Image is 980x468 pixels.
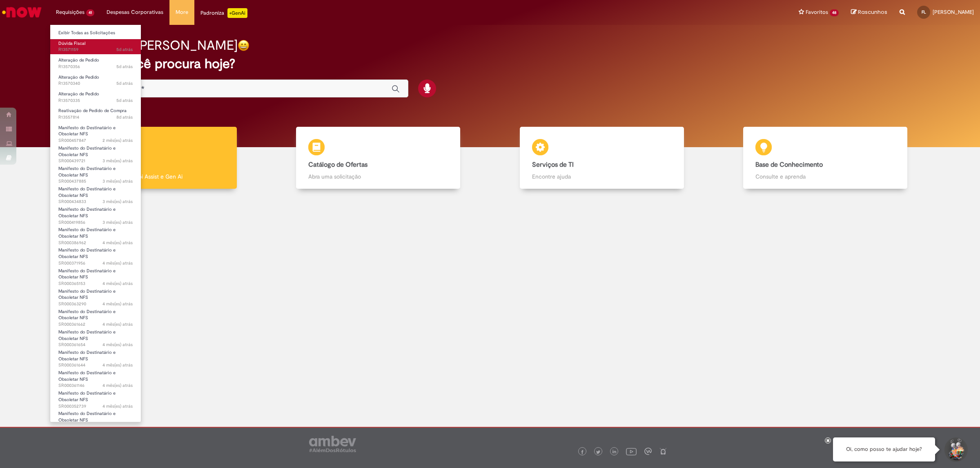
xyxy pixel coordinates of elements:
span: Reativação de Pedido de Compra [58,108,127,114]
span: 2 mês(es) atrás [102,137,133,143]
time: 30/05/2025 14:19:17 [102,403,133,409]
div: Padroniza [200,8,247,18]
a: Aberto SR000363290 : Manifesto do Destinatário e Obsoletar NFS [50,287,141,305]
time: 15/07/2025 15:18:22 [102,199,133,205]
span: Manifesto do Destinatário e Obsoletar NFS [58,145,116,158]
span: 5d atrás [116,80,133,86]
span: R13557814 [58,114,133,121]
time: 07/07/2025 14:46:24 [102,219,133,225]
time: 04/06/2025 17:07:42 [102,382,133,389]
time: 26/09/2025 15:21:50 [116,46,133,53]
a: Aberto SR000361644 : Manifesto do Destinatário e Obsoletar NFS [50,348,141,366]
a: Aberto SR000365153 : Manifesto do Destinatário e Obsoletar NFS [50,267,141,284]
a: Exibir Todas as Solicitações [50,29,141,38]
time: 05/06/2025 10:07:51 [102,342,133,348]
span: SR000352739 [58,403,133,410]
a: Aberto SR000437885 : Manifesto do Destinatário e Obsoletar NFS [50,164,141,182]
p: Tirar dúvidas com Lupi Assist e Gen Ai [85,172,225,181]
span: 41 [86,9,94,16]
span: 4 mês(es) atrás [102,403,133,409]
a: Aberto SR000371956 : Manifesto do Destinatário e Obsoletar NFS [50,246,141,263]
span: 8d atrás [116,114,133,120]
span: More [176,8,188,16]
a: Aberto R13570335 : Alteração de Pedido [50,90,141,105]
span: 4 mês(es) atrás [102,260,133,266]
a: Aberto SR000457847 : Manifesto do Destinatário e Obsoletar NFS [50,124,141,141]
a: Serviços de TI Encontre ajuda [490,127,714,189]
ul: Requisições [50,24,141,422]
p: Encontre ajuda [532,172,672,181]
span: 5d atrás [116,64,133,70]
span: Manifesto do Destinatário e Obsoletar NFS [58,288,116,301]
span: Manifesto do Destinatário e Obsoletar NFS [58,309,116,321]
span: Alteração de Pedido [58,91,99,97]
span: Manifesto do Destinatário e Obsoletar NFS [58,370,116,382]
div: Oi, como posso te ajudar hoje? [833,437,935,461]
span: Favoritos [806,8,828,16]
img: ServiceNow [1,4,43,20]
time: 05/06/2025 13:56:18 [102,301,133,307]
span: SR000439721 [58,158,133,164]
a: Aberto R13557814 : Reativação de Pedido de Compra [50,106,141,121]
span: Manifesto do Destinatário e Obsoletar NFS [58,227,116,239]
span: Manifesto do Destinatário e Obsoletar NFS [58,166,116,178]
a: Aberto SR000361662 : Manifesto do Destinatário e Obsoletar NFS [50,307,141,325]
a: Aberto SR000351095 : Manifesto do Destinatário e Obsoletar NFS [50,409,141,427]
a: Base de Conhecimento Consulte e aprenda [714,127,938,189]
img: logo_footer_naosei.png [659,448,667,455]
span: Rascunhos [858,8,887,16]
time: 05/06/2025 10:13:24 [102,321,133,327]
a: Tirar dúvidas Tirar dúvidas com Lupi Assist e Gen Ai [43,127,267,189]
b: Base de Conhecimento [755,161,823,169]
span: SR000419856 [58,219,133,226]
span: R13570340 [58,80,133,87]
a: Rascunhos [851,9,887,16]
b: Catálogo de Ofertas [308,161,367,169]
span: Despesas Corporativas [107,8,163,16]
span: SR000437885 [58,178,133,185]
span: Manifesto do Destinatário e Obsoletar NFS [58,349,116,362]
a: Aberto SR000439721 : Manifesto do Destinatário e Obsoletar NFS [50,144,141,161]
span: 3 mês(es) atrás [102,219,133,225]
b: Serviços de TI [532,161,574,169]
span: 3 mês(es) atrás [102,199,133,205]
time: 05/06/2025 09:52:59 [102,362,133,368]
span: SR000361654 [58,342,133,348]
a: Aberto SR000361146 : Manifesto do Destinatário e Obsoletar NFS [50,369,141,386]
h2: Bom dia, [PERSON_NAME] [81,38,238,53]
span: Alteração de Pedido [58,57,99,63]
span: 3 mês(es) atrás [102,178,133,184]
time: 26/09/2025 12:09:34 [116,64,133,70]
time: 10/06/2025 14:05:53 [102,260,133,266]
span: SR000386962 [58,240,133,246]
time: 26/09/2025 12:06:38 [116,80,133,86]
a: Aberto R13570356 : Alteração de Pedido [50,56,141,71]
span: 4 mês(es) atrás [102,240,133,246]
a: Aberto SR000434833 : Manifesto do Destinatário e Obsoletar NFS [50,185,141,202]
time: 16/07/2025 16:13:12 [102,178,133,184]
span: 4 mês(es) atrás [102,301,133,307]
span: Manifesto do Destinatário e Obsoletar NFS [58,125,116,137]
span: SR000365153 [58,280,133,287]
span: SR000371956 [58,260,133,267]
a: Aberto SR000386962 : Manifesto do Destinatário e Obsoletar NFS [50,225,141,243]
span: 4 mês(es) atrás [102,382,133,389]
span: Manifesto do Destinatário e Obsoletar NFS [58,411,116,423]
span: 4 mês(es) atrás [102,280,133,287]
time: 17/07/2025 12:00:02 [102,158,133,164]
span: Alteração de Pedido [58,74,99,80]
span: Manifesto do Destinatário e Obsoletar NFS [58,206,116,219]
span: 5d atrás [116,46,133,53]
time: 25/07/2025 12:00:01 [102,137,133,143]
span: Manifesto do Destinatário e Obsoletar NFS [58,268,116,280]
time: 23/09/2025 09:41:14 [116,114,133,120]
span: Requisições [56,8,85,16]
a: Aberto R13570340 : Alteração de Pedido [50,73,141,88]
a: Catálogo de Ofertas Abra uma solicitação [267,127,490,189]
a: Aberto SR000419856 : Manifesto do Destinatário e Obsoletar NFS [50,205,141,223]
span: SR000434833 [58,199,133,205]
p: Abra uma solicitação [308,172,448,181]
span: 3 mês(es) atrás [102,158,133,164]
img: logo_footer_youtube.png [626,446,637,457]
time: 17/06/2025 17:57:52 [102,240,133,246]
